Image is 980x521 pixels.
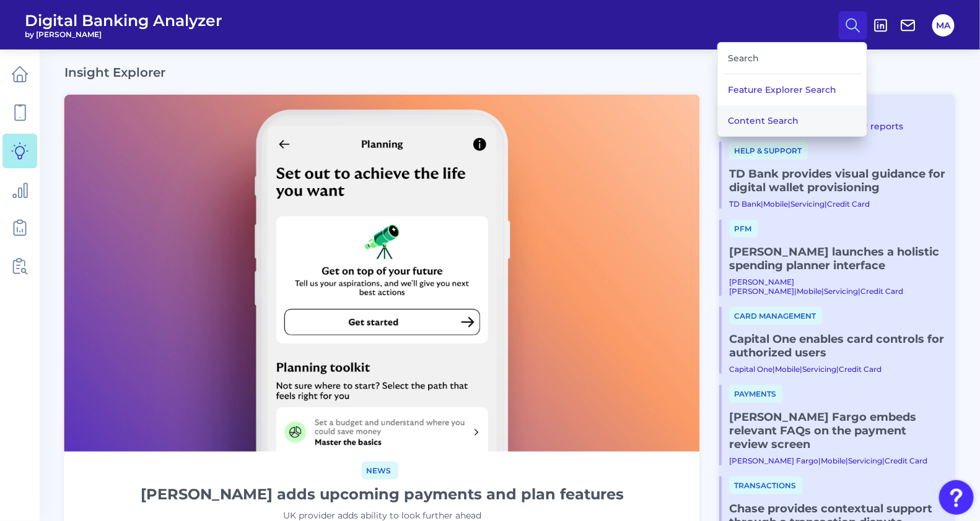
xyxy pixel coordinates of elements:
span: Payments [729,385,783,403]
a: Transactions [729,480,803,491]
a: News [362,464,398,476]
a: [PERSON_NAME] launches a holistic spending planner interface [729,245,945,272]
span: | [761,199,763,209]
a: Capital One [729,364,772,374]
span: | [821,286,824,296]
a: Servicing [802,364,836,374]
a: [PERSON_NAME] Fargo [729,456,818,465]
span: Card management [729,307,823,325]
a: Servicing [790,199,825,209]
a: Help & Support [729,145,808,156]
a: Mobile [821,456,846,465]
a: Credit Card [839,364,882,374]
a: Mobile [763,199,788,209]
span: | [825,199,827,209]
span: | [846,456,848,465]
img: bannerImg [64,95,700,452]
a: [PERSON_NAME] [PERSON_NAME] [729,277,794,296]
button: Feature Explorer Search [718,74,867,105]
a: Credit Card [827,199,870,209]
button: MA [932,14,955,37]
h2: Insight Explorer [64,65,165,80]
a: Capital One enables card controls for authorized users [729,332,945,360]
span: News [362,462,398,480]
span: | [818,456,821,465]
a: Servicing [824,286,858,296]
span: Digital Banking Analyzer [25,11,222,30]
span: | [800,364,802,374]
span: | [788,199,790,209]
a: Payments [729,388,783,399]
div: Search [723,43,862,74]
span: | [858,286,860,296]
span: Transactions [729,476,803,494]
a: TD Bank [729,199,761,209]
a: Credit Card [885,456,927,465]
span: | [772,364,775,374]
button: Content Search [718,105,867,136]
a: Mobile [775,364,800,374]
span: | [836,364,839,374]
a: [PERSON_NAME] Fargo embeds relevant FAQs on the payment review screen [729,410,945,451]
a: TD Bank provides visual guidance for digital wallet provisioning [729,167,945,194]
span: by [PERSON_NAME] [25,30,222,39]
a: Servicing [848,456,882,465]
a: Mobile [797,286,821,296]
h1: [PERSON_NAME] adds upcoming payments and plan features [141,484,624,504]
span: PFM [729,220,758,238]
button: Open Resource Center [939,480,974,515]
a: Credit Card [860,286,903,296]
span: | [794,286,797,296]
a: PFM [729,223,758,234]
span: | [882,456,885,465]
span: Help & Support [729,142,808,160]
a: Card management [729,310,823,321]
